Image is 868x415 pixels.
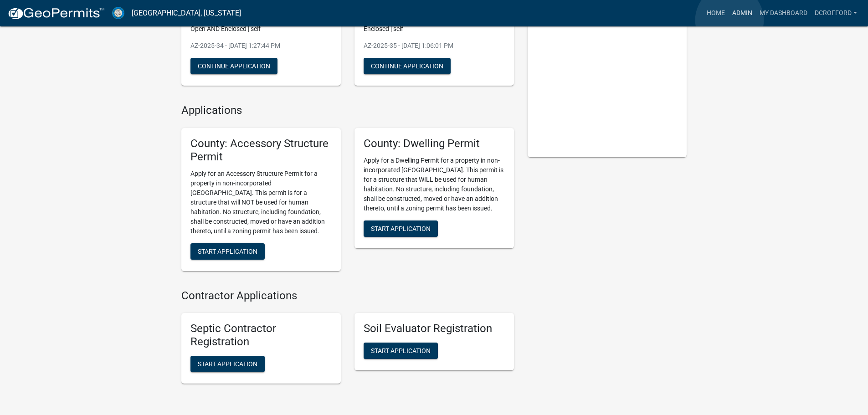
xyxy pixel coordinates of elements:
[364,137,505,150] h5: County: Dwelling Permit
[756,5,811,22] a: My Dashboard
[190,58,277,74] button: Continue Application
[371,225,431,232] span: Start Application
[198,360,257,368] span: Start Application
[190,356,265,372] button: Start Application
[364,322,505,335] h5: Soil Evaluator Registration
[364,58,451,74] button: Continue Application
[181,289,514,302] h4: Contractor Applications
[132,5,241,21] a: [GEOGRAPHIC_DATA], [US_STATE]
[190,322,332,348] h5: Septic Contractor Registration
[190,137,332,164] h5: County: Accessory Structure Permit
[190,243,265,260] button: Start Application
[181,104,514,117] h4: Applications
[364,41,505,51] p: AZ-2025-35 - [DATE] 1:06:01 PM
[729,5,756,22] a: Admin
[112,7,124,19] img: Custer County, Colorado
[364,220,438,237] button: Start Application
[364,156,505,213] p: Apply for a Dwelling Permit for a property in non-incorporated [GEOGRAPHIC_DATA]. This permit is ...
[364,343,438,359] button: Start Application
[181,289,514,391] wm-workflow-list-section: Contractor Applications
[371,347,431,354] span: Start Application
[703,5,729,22] a: Home
[190,169,332,236] p: Apply for an Accessory Structure Permit for a property in non-incorporated [GEOGRAPHIC_DATA]. Thi...
[181,104,514,278] wm-workflow-list-section: Applications
[811,5,861,22] a: dcrofford
[190,41,332,51] p: AZ-2025-34 - [DATE] 1:27:44 PM
[198,247,257,255] span: Start Application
